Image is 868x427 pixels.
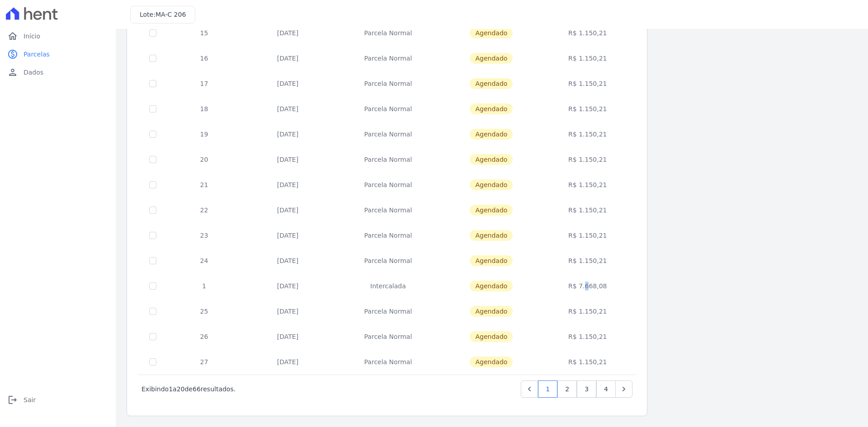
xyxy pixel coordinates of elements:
td: [DATE] [241,122,335,147]
h3: Lote: [140,10,186,19]
td: Parcela Normal [335,172,442,197]
td: R$ 1.150,21 [541,147,634,172]
td: [DATE] [241,349,335,375]
td: Parcela Normal [335,20,442,46]
td: 15 [167,20,241,46]
td: R$ 1.150,21 [541,223,634,248]
span: Sair [24,395,36,404]
td: [DATE] [241,248,335,273]
a: 2 [557,380,577,398]
td: 18 [167,96,241,122]
i: home [7,31,18,42]
td: Parcela Normal [335,197,442,223]
td: Parcela Normal [335,299,442,324]
td: Parcela Normal [335,71,442,96]
a: Next [615,380,632,398]
td: [DATE] [241,71,335,96]
td: 27 [167,349,241,375]
span: Agendado [470,331,513,342]
td: 23 [167,223,241,248]
span: Agendado [470,281,513,291]
td: R$ 1.150,21 [541,172,634,197]
td: R$ 1.150,21 [541,96,634,122]
td: [DATE] [241,172,335,197]
a: homeInício [4,27,112,45]
span: Agendado [470,78,513,89]
a: personDados [4,63,112,81]
span: Agendado [470,306,513,317]
span: Agendado [470,230,513,241]
span: Dados [24,68,43,77]
td: Parcela Normal [335,122,442,147]
span: Agendado [470,255,513,266]
td: [DATE] [241,223,335,248]
td: Parcela Normal [335,223,442,248]
td: R$ 1.150,21 [541,197,634,223]
td: R$ 1.150,21 [541,20,634,46]
a: 1 [538,380,557,398]
span: Agendado [470,53,513,64]
td: 19 [167,122,241,147]
td: R$ 1.150,21 [541,248,634,273]
i: person [7,67,18,78]
a: Previous [521,380,538,398]
td: R$ 1.150,21 [541,299,634,324]
td: R$ 1.150,21 [541,122,634,147]
a: 3 [577,380,596,398]
span: Início [24,32,40,41]
span: Agendado [470,103,513,114]
span: Parcelas [24,50,50,59]
td: 25 [167,299,241,324]
p: Exibindo a de resultados. [142,385,236,394]
td: [DATE] [241,273,335,299]
span: Agendado [470,154,513,165]
td: [DATE] [241,324,335,349]
td: 26 [167,324,241,349]
td: 22 [167,197,241,223]
td: 20 [167,147,241,172]
td: Parcela Normal [335,324,442,349]
td: Parcela Normal [335,46,442,71]
td: 24 [167,248,241,273]
td: [DATE] [241,46,335,71]
span: 66 [193,385,201,393]
span: Agendado [470,179,513,190]
td: 16 [167,46,241,71]
td: Parcela Normal [335,96,442,122]
td: R$ 7.668,08 [541,273,634,299]
td: [DATE] [241,20,335,46]
span: Agendado [470,129,513,140]
a: logoutSair [4,391,112,409]
a: 4 [596,380,616,398]
span: MA-C 206 [156,11,186,18]
td: R$ 1.150,21 [541,46,634,71]
span: Agendado [470,28,513,38]
i: paid [7,49,18,60]
td: 1 [167,273,241,299]
td: [DATE] [241,299,335,324]
td: [DATE] [241,197,335,223]
td: Parcela Normal [335,248,442,273]
td: R$ 1.150,21 [541,71,634,96]
td: 17 [167,71,241,96]
span: Agendado [470,357,513,367]
td: Intercalada [335,273,442,299]
td: [DATE] [241,96,335,122]
span: Agendado [470,205,513,216]
td: [DATE] [241,147,335,172]
td: 21 [167,172,241,197]
td: Parcela Normal [335,349,442,375]
td: R$ 1.150,21 [541,349,634,375]
td: R$ 1.150,21 [541,324,634,349]
a: paidParcelas [4,45,112,63]
span: 1 [169,385,173,393]
i: logout [7,394,18,405]
span: 20 [177,385,185,393]
td: Parcela Normal [335,147,442,172]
